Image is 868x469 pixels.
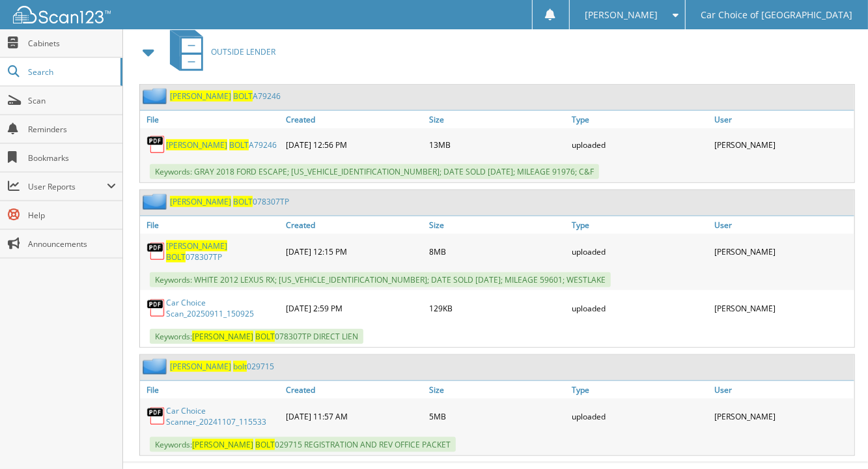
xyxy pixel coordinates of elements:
img: folder2.png [143,358,170,375]
span: User Reports [28,181,107,192]
div: uploaded [568,402,711,431]
span: Keywords: WHITE 2012 LEXUS RX; [US_VEHICLE_IDENTIFICATION_NUMBER]; DATE SOLD [DATE]; MILEAGE 5960... [150,272,611,287]
div: [PERSON_NAME] [712,294,854,322]
div: uploaded [568,294,711,322]
a: Created [283,111,425,128]
span: BOLT [233,196,253,207]
a: [PERSON_NAME] BOLTA79246 [166,139,277,150]
div: [PERSON_NAME] [712,132,854,158]
span: BOLT [255,331,275,342]
img: PDF.png [147,298,166,318]
div: 129KB [426,294,568,322]
iframe: Chat Widget [803,406,868,469]
img: scan123-logo-white.svg [13,6,111,23]
img: folder2.png [143,193,170,210]
a: Size [426,216,568,234]
a: Type [568,111,711,128]
span: [PERSON_NAME] [166,139,227,150]
div: 5MB [426,402,568,431]
a: Size [426,381,568,399]
a: Size [426,111,568,128]
div: uploaded [568,237,711,266]
img: PDF.png [147,242,166,261]
span: Keywords: 078307TP DIRECT LIEN [150,329,363,344]
img: PDF.png [147,406,166,426]
img: PDF.png [147,135,166,154]
span: Help [28,210,116,221]
span: [PERSON_NAME] [192,331,253,342]
span: [PERSON_NAME] [192,439,253,450]
div: 13MB [426,132,568,158]
span: BOLT [166,251,186,263]
span: BOLT [233,91,253,102]
span: [PERSON_NAME] [585,11,658,19]
div: [DATE] 2:59 PM [283,294,425,322]
a: User [712,216,854,234]
a: File [140,216,283,234]
a: Created [283,216,425,234]
a: Type [568,381,711,399]
a: File [140,111,283,128]
div: [PERSON_NAME] [712,237,854,266]
a: [PERSON_NAME] BOLT078307TP [166,240,279,263]
span: Bookmarks [28,152,116,163]
div: uploaded [568,132,711,158]
span: BOLT [255,439,275,450]
div: 8MB [426,237,568,266]
a: [PERSON_NAME] bolt029715 [170,361,274,372]
span: OUTSIDE LENDER [211,46,275,57]
a: Car Choice Scan_20250911_150925 [166,297,279,319]
span: [PERSON_NAME] [170,361,231,372]
span: Car Choice of [GEOGRAPHIC_DATA] [701,11,853,19]
a: OUTSIDE LENDER [162,26,275,78]
a: Created [283,381,425,399]
img: folder2.png [143,88,170,104]
span: [PERSON_NAME] [166,240,227,251]
a: Type [568,216,711,234]
div: [PERSON_NAME] [712,402,854,431]
span: Scan [28,95,116,106]
a: File [140,381,283,399]
span: bolt [233,361,247,372]
span: Keywords: GRAY 2018 FORD ESCAPE; [US_VEHICLE_IDENTIFICATION_NUMBER]; DATE SOLD [DATE]; MILEAGE 91... [150,164,599,179]
span: Search [28,66,114,78]
span: [PERSON_NAME] [170,91,231,102]
a: [PERSON_NAME] BOLTA79246 [170,91,281,102]
a: [PERSON_NAME] BOLT078307TP [170,196,289,207]
span: Keywords: 029715 REGISTRATION AND REV OFFICE PACKET [150,437,456,452]
span: Announcements [28,238,116,249]
span: [PERSON_NAME] [170,196,231,207]
a: User [712,111,854,128]
a: Car Choice Scanner_20241107_115533 [166,405,279,427]
div: [DATE] 12:15 PM [283,237,425,266]
div: [DATE] 11:57 AM [283,402,425,431]
span: BOLT [229,139,249,150]
span: Cabinets [28,38,116,49]
div: [DATE] 12:56 PM [283,132,425,158]
span: Reminders [28,124,116,135]
a: User [712,381,854,399]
